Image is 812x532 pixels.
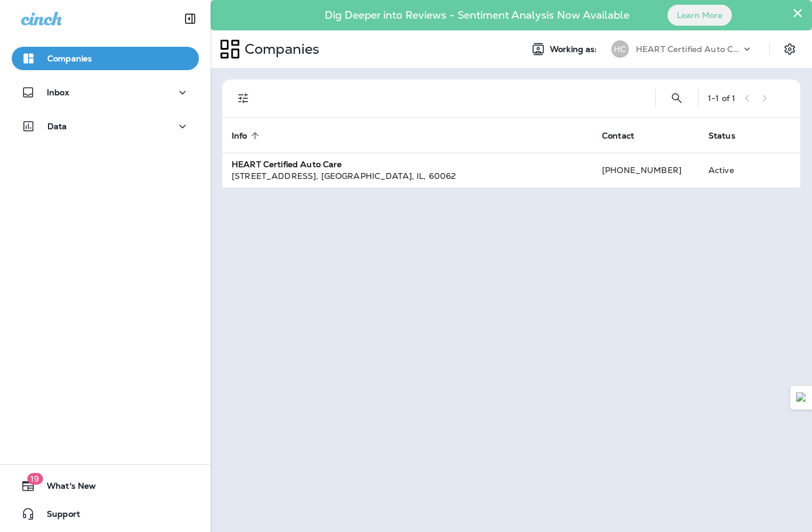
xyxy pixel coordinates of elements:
[636,44,741,54] p: HEART Certified Auto Care
[47,54,92,63] p: Companies
[611,40,629,58] div: HC
[708,131,735,141] span: Status
[12,47,199,70] button: Companies
[47,122,67,131] p: Data
[602,130,649,141] span: Contact
[232,159,342,170] strong: HEART Certified Auto Care
[12,474,199,498] button: 19What's New
[232,170,583,182] div: [STREET_ADDRESS] , [GEOGRAPHIC_DATA] , IL , 60062
[291,13,663,17] p: Dig Deeper into Reviews - Sentiment Analysis Now Available
[12,81,199,104] button: Inbox
[35,481,96,495] span: What's New
[593,153,699,188] td: [PHONE_NUMBER]
[708,94,735,103] div: 1 - 1 of 1
[12,115,199,138] button: Data
[174,7,207,30] button: Collapse Sidebar
[779,39,800,60] button: Settings
[240,40,319,58] p: Companies
[27,473,43,485] span: 19
[796,392,807,403] img: Detect Auto
[708,130,751,141] span: Status
[232,87,255,110] button: Filters
[47,88,69,97] p: Inbox
[792,4,803,22] button: Close
[232,131,247,141] span: Info
[232,130,263,141] span: Info
[35,509,80,523] span: Support
[699,153,763,188] td: Active
[602,131,634,141] span: Contact
[668,5,732,26] button: Learn More
[550,44,600,54] span: Working as:
[665,87,689,110] button: Search Companies
[12,502,199,526] button: Support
